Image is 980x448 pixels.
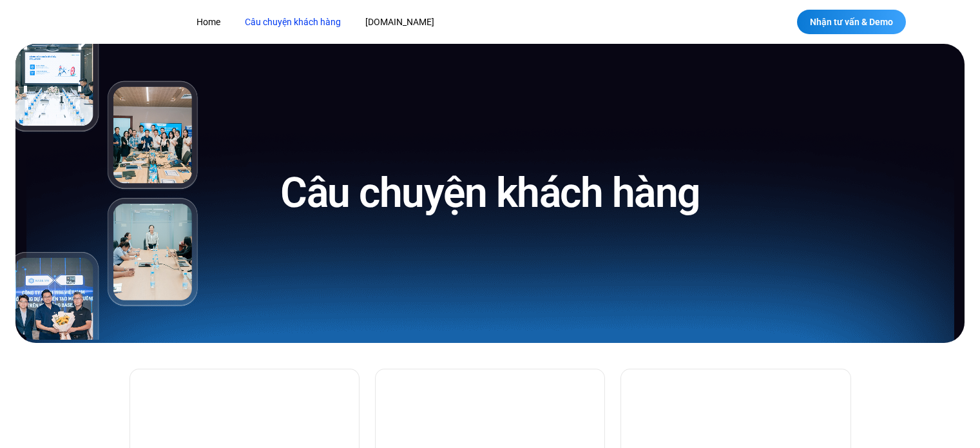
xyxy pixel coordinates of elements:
[356,10,444,34] a: [DOMAIN_NAME]
[187,10,230,34] a: Home
[810,17,893,26] span: Nhận tư vấn & Demo
[187,10,686,34] nav: Menu
[235,10,351,34] a: Câu chuyện khách hàng
[797,10,906,34] a: Nhận tư vấn & Demo
[280,166,700,220] h1: Câu chuyện khách hàng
